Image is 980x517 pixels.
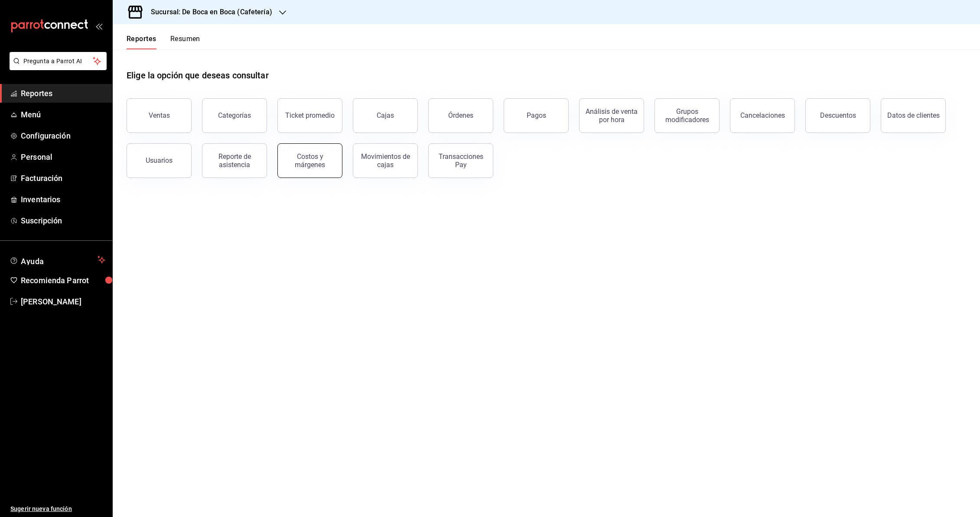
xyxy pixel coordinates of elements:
[285,111,335,120] div: Ticket promedio
[887,111,940,120] div: Datos de clientes
[21,296,105,307] span: [PERSON_NAME]
[95,23,102,29] button: open_drawer_menu
[127,69,269,82] h1: Elige la opción que deseas consultar
[527,111,546,120] div: Pagos
[21,194,105,205] span: Inventarios
[283,152,337,169] div: Costos y márgenes
[820,111,856,120] div: Descuentos
[805,98,870,133] button: Descuentos
[21,151,105,163] span: Personal
[353,98,418,133] a: Cajas
[730,98,795,133] button: Cancelaciones
[21,255,94,265] span: Ayuda
[127,35,200,49] div: navigation tabs
[353,143,418,178] button: Movimientos de cajas
[740,111,785,120] div: Cancelaciones
[10,504,105,514] span: Sugerir nueva función
[127,35,156,49] button: Reportes
[881,98,946,133] button: Datos de clientes
[277,143,342,178] button: Costos y márgenes
[21,275,105,286] span: Recomienda Parrot
[377,110,394,121] div: Cajas
[208,152,261,169] div: Reporte de asistencia
[21,215,105,226] span: Suscripción
[448,111,473,120] div: Órdenes
[585,107,638,124] div: Análisis de venta por hora
[149,111,170,120] div: Ventas
[202,98,267,133] button: Categorías
[21,172,105,184] span: Facturación
[144,7,272,17] h3: Sucursal: De Boca en Boca (Cafetería)
[277,98,342,133] button: Ticket promedio
[21,109,105,120] span: Menú
[504,98,569,133] button: Pagos
[428,98,493,133] button: Órdenes
[434,152,488,169] div: Transacciones Pay
[6,63,107,72] a: Pregunta a Parrot AI
[170,35,200,49] button: Resumen
[428,143,493,178] button: Transacciones Pay
[23,57,93,66] span: Pregunta a Parrot AI
[358,152,412,169] div: Movimientos de cajas
[21,87,105,99] span: Reportes
[21,130,105,142] span: Configuración
[10,52,107,70] button: Pregunta a Parrot AI
[146,156,173,165] div: Usuarios
[660,107,714,124] div: Grupos modificadores
[127,98,192,133] button: Ventas
[654,98,720,133] button: Grupos modificadores
[218,111,251,120] div: Categorías
[579,98,644,133] button: Análisis de venta por hora
[127,143,192,178] button: Usuarios
[202,143,267,178] button: Reporte de asistencia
